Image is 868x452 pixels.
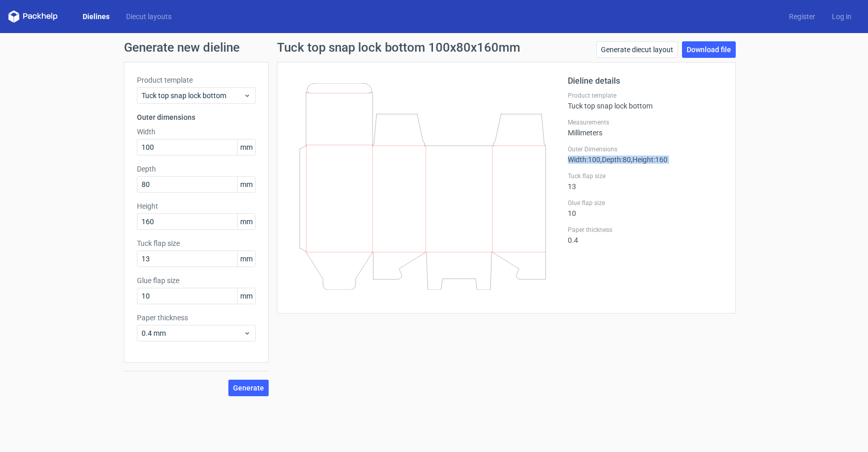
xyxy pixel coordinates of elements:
[142,328,243,338] span: 0.4 mm
[568,118,723,127] label: Measurements
[237,288,255,304] span: mm
[568,75,723,87] h2: Dieline details
[568,91,723,110] div: Tuck top snap lock bottom
[568,91,723,100] label: Product template
[568,226,723,234] label: Paper thickness
[137,75,256,85] label: Product template
[124,41,744,54] h1: Generate new dieline
[237,214,255,229] span: mm
[568,145,723,153] label: Outer Dimensions
[568,199,723,207] label: Glue flap size
[824,11,860,22] a: Log in
[137,164,256,174] label: Depth
[233,384,264,392] span: Generate
[237,177,255,192] span: mm
[137,112,256,122] h3: Outer dimensions
[237,251,255,267] span: mm
[568,155,600,164] span: Width : 100
[74,11,118,22] a: Dielines
[137,238,256,248] label: Tuck flap size
[568,226,723,244] div: 0.4
[568,118,723,137] div: Millimeters
[600,155,631,164] span: , Depth : 80
[137,201,256,211] label: Height
[228,380,269,396] button: Generate
[781,11,824,22] a: Register
[137,127,256,137] label: Width
[137,313,256,323] label: Paper thickness
[137,275,256,286] label: Glue flap size
[631,155,668,164] span: , Height : 160
[118,11,180,22] a: Diecut layouts
[237,139,255,155] span: mm
[277,41,520,54] h1: Tuck top snap lock bottom 100x80x160mm
[596,41,678,58] a: Generate diecut layout
[568,172,723,180] label: Tuck flap size
[568,199,723,217] div: 10
[568,172,723,191] div: 13
[142,90,243,101] span: Tuck top snap lock bottom
[682,41,736,58] a: Download file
